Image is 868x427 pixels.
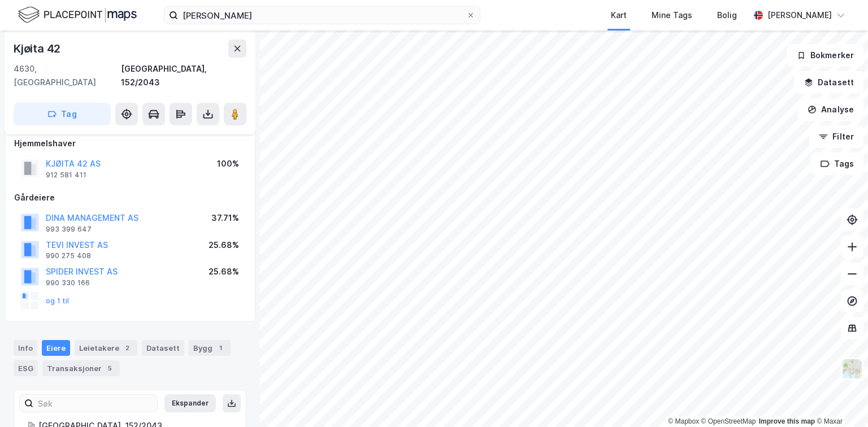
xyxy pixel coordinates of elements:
[46,171,86,180] div: 912 581 411
[46,251,91,260] div: 990 275 408
[211,211,239,225] div: 37.71%
[611,8,627,22] div: Kart
[217,157,239,171] div: 100%
[75,340,137,356] div: Leietakere
[14,137,246,150] div: Hjemmelshaver
[121,62,246,89] div: [GEOGRAPHIC_DATA], 152/2043
[14,62,121,89] div: 4630, [GEOGRAPHIC_DATA]
[14,103,111,125] button: Tag
[178,7,466,24] input: Søk på adresse, matrikkel, gårdeiere, leietakere eller personer
[668,417,699,425] a: Mapbox
[33,395,157,412] input: Søk
[18,5,137,25] img: logo.f888ab2527a4732fd821a326f86c7f29.svg
[717,8,737,22] div: Bolig
[14,360,38,376] div: ESG
[841,358,863,380] img: Z
[811,152,863,175] button: Tags
[215,342,226,354] div: 1
[189,340,231,356] div: Bygg
[121,342,133,354] div: 2
[787,44,863,67] button: Bokmerker
[652,8,692,22] div: Mine Tags
[14,40,63,58] div: Kjøita 42
[164,394,216,412] button: Ekspander
[809,125,863,148] button: Filter
[767,8,832,22] div: [PERSON_NAME]
[795,71,863,94] button: Datasett
[14,191,246,204] div: Gårdeiere
[104,363,115,374] div: 5
[209,265,239,278] div: 25.68%
[811,373,868,427] iframe: Chat Widget
[46,225,92,234] div: 993 399 647
[701,417,756,425] a: OpenStreetMap
[759,417,815,425] a: Improve this map
[42,340,70,356] div: Eiere
[46,278,90,287] div: 990 330 166
[42,360,120,376] div: Transaksjoner
[798,98,863,121] button: Analyse
[811,373,868,427] div: Kontrollprogram for chat
[142,340,184,356] div: Datasett
[209,238,239,252] div: 25.68%
[14,340,37,356] div: Info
